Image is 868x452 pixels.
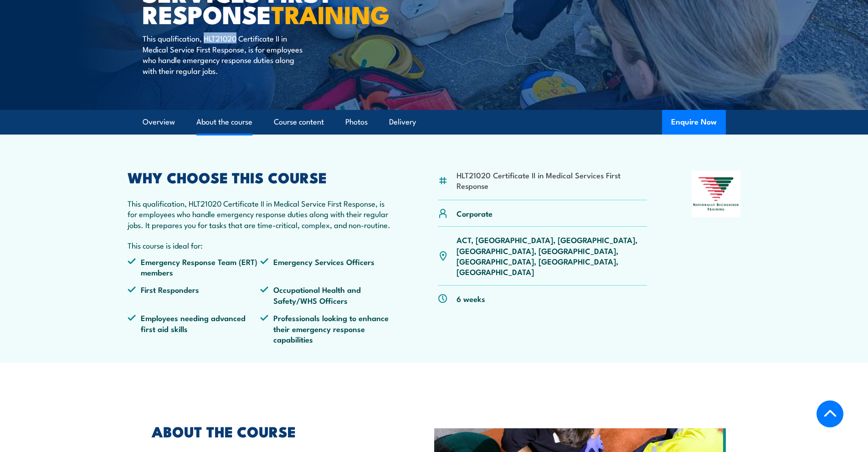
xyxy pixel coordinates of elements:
a: Delivery [389,110,416,134]
li: Occupational Health and Safety/WHS Officers [260,284,393,306]
h2: WHY CHOOSE THIS COURSE [128,171,394,183]
li: Professionals looking to enhance their emergency response capabilities [260,312,393,344]
li: Employees needing advanced first aid skills [128,312,261,344]
li: Emergency Services Officers [260,256,393,278]
h2: ABOUT THE COURSE [152,425,392,437]
p: ACT, [GEOGRAPHIC_DATA], [GEOGRAPHIC_DATA], [GEOGRAPHIC_DATA], [GEOGRAPHIC_DATA], [GEOGRAPHIC_DATA... [457,234,647,277]
li: First Responders [128,284,261,306]
a: Photos [345,110,368,134]
li: HLT21020 Certificate II in Medical Services First Response [457,170,647,191]
a: About the course [196,110,252,134]
p: Corporate [457,208,493,218]
img: Nationally Recognised Training logo. [692,171,741,217]
p: This course is ideal for: [128,240,394,250]
li: Emergency Response Team (ERT) members [128,256,261,278]
a: Overview [143,110,175,134]
p: 6 weeks [457,293,485,304]
button: Enquire Now [662,110,726,135]
p: This qualification, HLT21020 Certificate II in Medical Service First Response, is for employees w... [128,198,394,230]
p: This qualification, HLT21020 Certificate II in Medical Service First Response, is for employees w... [143,33,309,76]
a: Course content [274,110,324,134]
